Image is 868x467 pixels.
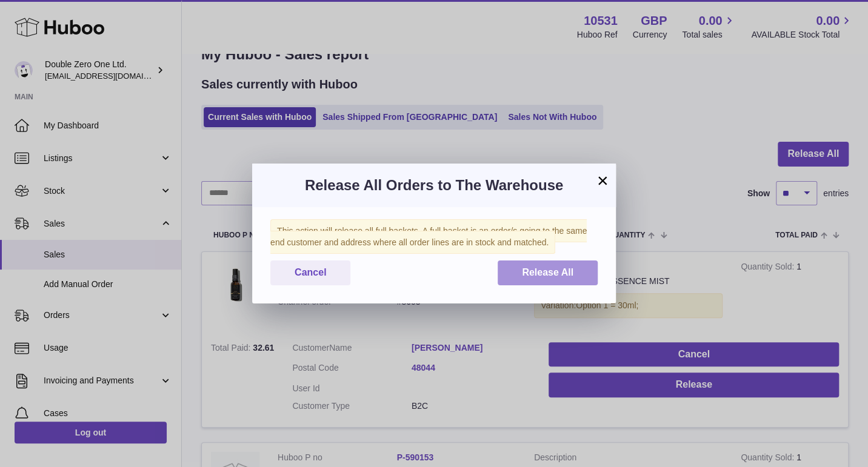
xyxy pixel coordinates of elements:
h3: Release All Orders to The Warehouse [270,176,598,195]
button: Release All [498,260,598,285]
span: Cancel [295,267,326,277]
button: × [595,173,610,188]
button: Cancel [270,260,350,285]
span: This action will release all full baskets. A full basket is an order/s going to the same end cust... [270,219,587,254]
span: Release All [522,267,573,277]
